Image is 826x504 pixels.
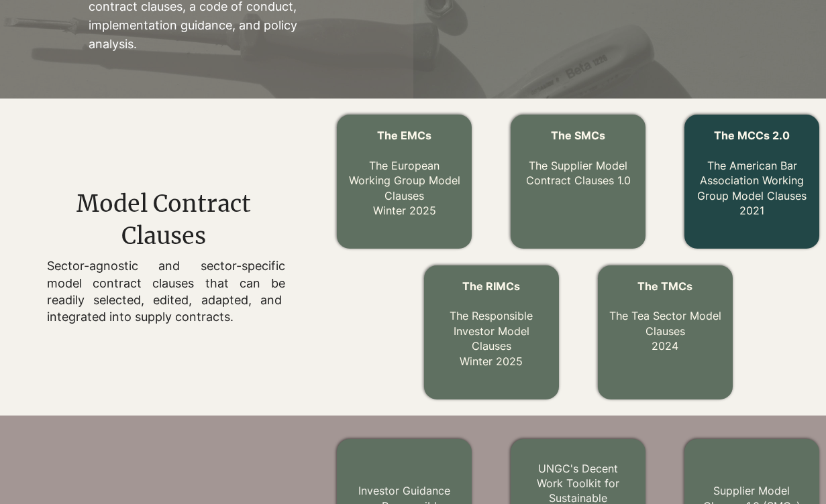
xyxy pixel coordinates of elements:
div: main content [33,188,307,325]
span: Model Contract Clauses [76,190,251,250]
p: The Supplier Model Contract Clauses 1.0 [521,143,635,188]
a: The TMCs The Tea Sector Model Clauses2024 [609,279,721,353]
a: The MCCs 2.0 The American Bar Association Working Group Model Clauses2021 [697,129,807,217]
a: The RIMCs The Responsible Investor Model ClausesWinter 2025 [450,279,533,368]
a: The EMCs The European Working Group Model ClausesWinter 2025 [349,129,460,217]
span: The MCCs 2.0 [714,129,790,142]
p: Sector-agnostic and sector-specific model contract clauses that can be readily selected, edited, ... [47,257,285,325]
span: The TMCs [637,279,692,293]
span: The SMCs [551,129,605,142]
span: The RIMCs [462,279,520,293]
span: The EMCs [377,129,431,142]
